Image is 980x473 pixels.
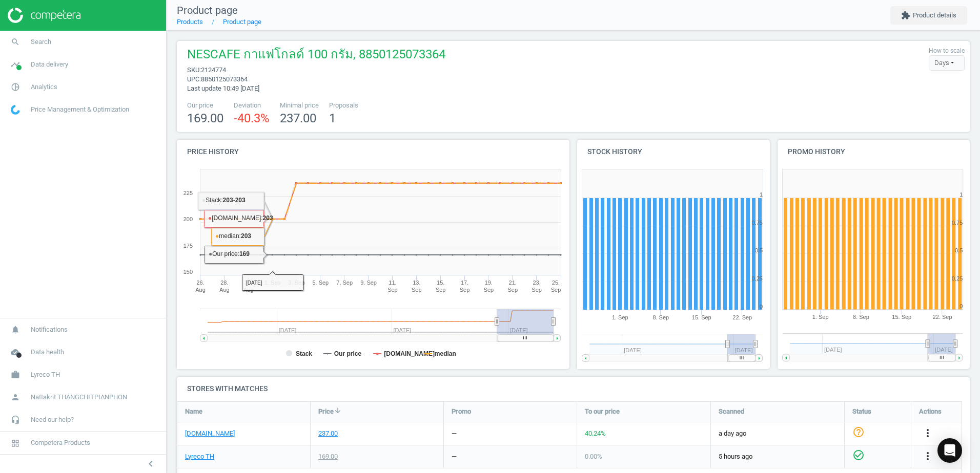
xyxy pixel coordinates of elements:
[11,105,20,115] img: wGWNvw8QSZomAAAAABJRU5ErkJggg==
[244,279,252,286] tspan: 30.
[6,77,25,97] i: pie_chart_outlined
[551,287,561,293] tspan: Sep
[922,427,934,439] i: more_vert
[329,101,358,110] span: Proposals
[177,140,569,164] h4: Price history
[187,101,223,110] span: Our price
[413,279,420,286] tspan: 13.
[196,279,204,286] tspan: 26.
[509,279,517,286] tspan: 21.
[507,287,518,293] tspan: Sep
[183,269,193,275] text: 150
[223,18,261,26] a: Product page
[919,407,942,416] span: Actions
[852,426,865,438] i: help_outline
[485,279,493,286] tspan: 19.
[533,279,540,286] tspan: 23.
[185,429,235,438] a: [DOMAIN_NAME]
[31,60,68,69] span: Data delivery
[318,407,334,416] span: Price
[6,410,25,429] i: headset_mic
[264,279,281,286] tspan: 1. Sep
[652,314,669,320] tspan: 8. Sep
[318,429,338,438] div: 237.00
[31,325,68,334] span: Notifications
[6,32,25,52] i: search
[185,452,214,461] a: Lyreco TH
[461,279,468,286] tspan: 17.
[145,458,157,470] i: chevron_left
[31,105,129,114] span: Price Management & Optimization
[201,66,226,74] span: 2124774
[187,66,201,74] span: sku :
[436,287,446,293] tspan: Sep
[922,450,934,462] i: more_vert
[460,287,470,293] tspan: Sep
[31,393,127,402] span: Nattakrit THANGCHITPIANPHON
[752,220,763,226] text: 0.75
[31,415,74,424] span: Need our help?
[585,453,602,460] span: 0.00 %
[389,279,396,286] tspan: 11.
[384,350,435,357] tspan: [DOMAIN_NAME]
[6,365,25,384] i: work
[435,350,456,357] tspan: median
[296,350,312,357] tspan: Stack
[890,6,967,25] button: extensionProduct details
[177,377,970,401] h4: Stores with matches
[853,314,869,320] tspan: 8. Sep
[437,279,444,286] tspan: 15.
[280,111,316,125] span: 237.00
[195,287,206,293] tspan: Aug
[243,287,254,293] tspan: Aug
[31,82,57,92] span: Analytics
[31,370,60,379] span: Lyreco TH
[585,429,606,437] span: 40.24 %
[183,243,193,249] text: 175
[929,47,965,55] label: How to scale
[187,111,223,125] span: 169.00
[334,350,362,357] tspan: Our price
[6,320,25,339] i: notifications
[922,427,934,440] button: more_vert
[31,348,64,357] span: Data health
[959,191,963,198] text: 1
[452,407,471,416] span: Promo
[220,279,228,286] tspan: 28.
[929,55,965,71] div: Days
[234,101,270,110] span: Deviation
[760,304,763,310] text: 0
[952,220,963,226] text: 0.75
[318,452,338,461] div: 169.00
[901,11,910,20] i: extension
[452,429,457,438] div: —
[612,314,628,320] tspan: 1. Sep
[852,449,865,461] i: check_circle_outline
[692,314,711,320] tspan: 15. Sep
[922,450,934,463] button: more_vert
[201,75,248,83] span: 8850125073364
[755,247,763,253] text: 0.5
[719,407,744,416] span: Scanned
[412,287,422,293] tspan: Sep
[955,247,963,253] text: 0.5
[219,287,230,293] tspan: Aug
[6,388,25,407] i: person
[6,342,25,362] i: cloud_done
[187,46,445,66] span: NESCAFE กาแฟโกลด์ 100 กรัม, 8850125073364
[31,37,51,47] span: Search
[183,216,193,222] text: 200
[952,275,963,282] text: 0.25
[336,279,353,286] tspan: 7. Sep
[760,191,763,198] text: 1
[778,140,970,164] h4: Promo history
[585,407,620,416] span: To our price
[752,275,763,282] text: 0.25
[312,279,329,286] tspan: 5. Sep
[289,279,305,286] tspan: 3. Sep
[532,287,542,293] tspan: Sep
[280,101,319,110] span: Minimal price
[177,4,238,16] span: Product page
[719,429,836,438] span: a day ago
[577,140,770,164] h4: Stock history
